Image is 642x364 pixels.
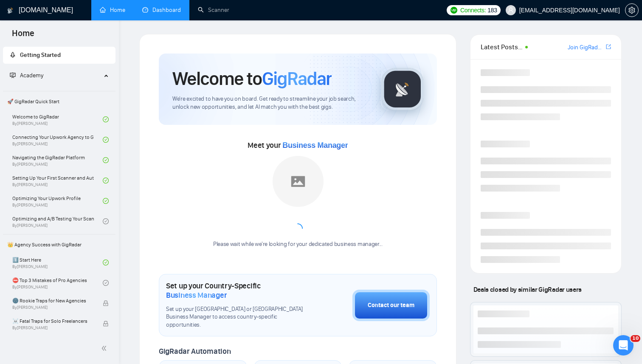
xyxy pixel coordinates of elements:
h1: Welcome to [172,67,332,90]
img: gigradar-logo.png [381,68,424,110]
span: Home [5,27,41,45]
span: loading [291,222,305,236]
span: Set up your [GEOGRAPHIC_DATA] or [GEOGRAPHIC_DATA] Business Manager to access country-specific op... [166,305,310,330]
img: placeholder.png [273,156,324,207]
a: export [606,43,611,51]
button: setting [625,3,639,17]
span: 183 [487,6,497,15]
span: ☠️ Fatal Traps for Solo Freelancers [12,317,94,325]
a: Optimizing Your Upwork ProfileBy[PERSON_NAME] [12,192,103,210]
span: user [508,7,514,13]
span: GigRadar [262,67,332,90]
a: Navigating the GigRadar PlatformBy[PERSON_NAME] [12,151,103,169]
span: By [PERSON_NAME] [12,325,94,330]
div: Contact our team [368,301,414,310]
span: Meet your [248,141,348,150]
span: check-circle [103,157,109,163]
span: 10 [631,335,640,342]
span: Getting Started [20,51,61,59]
span: 👑 Agency Success with GigRadar [4,236,115,253]
a: Optimizing and A/B Testing Your Scanner for Better ResultsBy[PERSON_NAME] [12,212,103,231]
a: Setting Up Your First Scanner and Auto-BidderBy[PERSON_NAME] [12,171,103,190]
span: check-circle [103,137,109,143]
a: dashboardDashboard [142,6,181,14]
span: setting [625,7,638,14]
img: logo [7,4,13,17]
span: check-circle [103,116,109,122]
button: Contact our team [352,290,430,321]
span: By [PERSON_NAME] [12,305,94,310]
span: Deals closed by similar GigRadar users [470,282,585,297]
a: searchScanner [198,6,229,14]
span: lock [103,300,109,306]
span: We're excited to have you on board. Get ready to streamline your job search, unlock new opportuni... [172,95,367,111]
span: check-circle [103,260,109,265]
span: check-circle [103,280,109,286]
iframe: Intercom live chat [613,335,634,356]
a: ⛔ Top 3 Mistakes of Pro AgenciesBy[PERSON_NAME] [12,274,103,292]
a: Connecting Your Upwork Agency to GigRadarBy[PERSON_NAME] [12,130,103,149]
a: 1️⃣ Start HereBy[PERSON_NAME] [12,253,103,272]
span: Business Manager [282,141,348,150]
span: double-left [101,344,110,353]
span: Academy [20,72,43,79]
span: fund-projection-screen [10,72,16,78]
span: 🚀 GigRadar Quick Start [4,93,115,110]
span: check-circle [103,218,109,224]
span: rocket [10,52,16,58]
span: Business Manager [166,291,227,300]
div: Please wait while we're looking for your dedicated business manager... [208,240,388,248]
span: export [606,43,611,50]
span: Connects: [460,6,486,15]
a: homeHome [100,6,125,14]
span: GigRadar Automation [159,347,231,356]
span: 🌚 Rookie Traps for New Agencies [12,296,94,305]
a: Welcome to GigRadarBy[PERSON_NAME] [12,110,103,129]
h1: Set up your Country-Specific [166,281,310,300]
span: lock [103,321,109,327]
li: Getting Started [3,47,115,64]
span: check-circle [103,198,109,204]
span: Latest Posts from the GigRadar Community [481,42,523,52]
span: Academy [10,72,43,79]
a: Join GigRadar Slack Community [568,43,604,52]
span: check-circle [103,178,109,183]
a: setting [625,7,639,14]
img: upwork-logo.png [451,7,457,14]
